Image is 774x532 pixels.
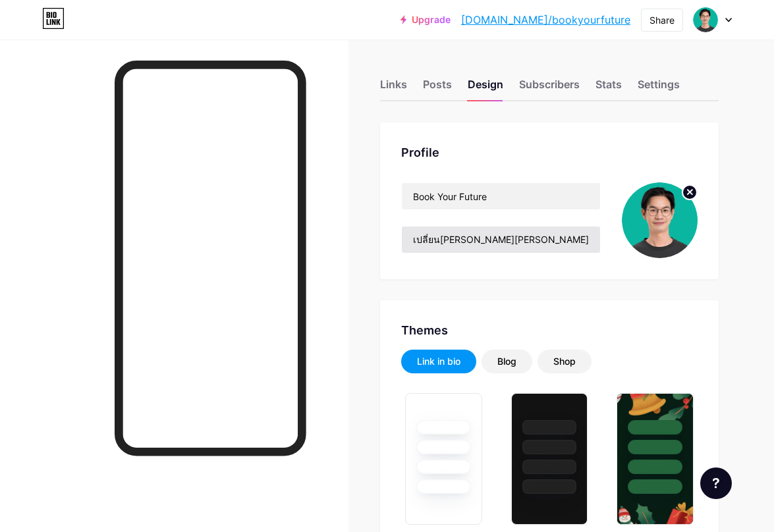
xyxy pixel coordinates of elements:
[650,13,675,27] div: Share
[468,76,503,100] div: Design
[423,76,452,100] div: Posts
[638,76,680,100] div: Settings
[693,7,718,32] img: bookyourfuture
[497,355,516,368] div: Blog
[402,183,600,209] input: Name
[622,182,698,258] img: bookyourfuture
[401,14,451,25] a: Upgrade
[553,355,576,368] div: Shop
[519,76,580,100] div: Subscribers
[402,226,600,253] input: Bio
[401,321,698,339] div: Themes
[595,76,622,100] div: Stats
[461,12,630,28] a: [DOMAIN_NAME]/bookyourfuture
[401,144,698,161] div: Profile
[380,76,407,100] div: Links
[417,355,460,368] div: Link in bio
